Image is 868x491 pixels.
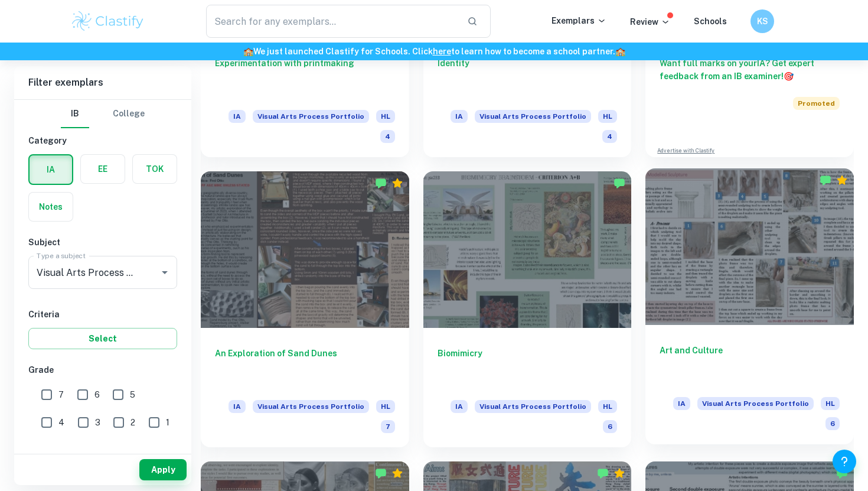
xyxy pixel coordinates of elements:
[657,147,714,155] a: Advertise with Clastify
[81,155,125,183] button: EE
[697,397,814,410] span: Visual Arts Process Portfolio
[28,328,177,349] button: Select
[166,416,169,429] span: 1
[694,17,727,26] a: Schools
[475,110,591,123] span: Visual Arts Process Portfolio
[28,448,177,461] h6: Level
[130,388,135,401] span: 5
[451,400,468,413] span: IA
[376,400,395,413] span: HL
[645,171,854,447] a: Art and CultureIAVisual Arts Process PortfolioHL6
[820,174,831,186] img: Marked
[598,110,617,123] span: HL
[821,397,840,410] span: HL
[475,400,591,413] span: Visual Arts Process Portfolio
[215,347,395,386] h6: An Exploration of Sand Dunes
[28,236,177,249] h6: Subject
[229,110,246,123] span: IA
[61,100,89,128] button: IB
[391,177,403,189] div: Premium
[423,171,632,447] a: BiomimicryIAVisual Arts Process PortfolioHL6
[2,45,866,58] h6: We just launched Clastify for Schools. Click to learn how to become a school partner.
[597,467,609,479] img: Marked
[229,400,246,413] span: IA
[30,155,72,184] button: IA
[253,110,369,123] span: Visual Arts Process Portfolio
[14,66,191,99] h6: Filter exemplars
[552,14,606,27] p: Exemplars
[28,363,177,376] h6: Grade
[156,264,173,281] button: Open
[253,400,369,413] span: Visual Arts Process Portfolio
[630,15,670,28] p: Review
[756,15,769,28] h6: KS
[70,9,145,33] img: Clastify logo
[58,388,64,401] span: 7
[438,347,618,386] h6: Biomimicry
[28,134,177,147] h6: Category
[391,467,403,479] div: Premium
[598,400,617,413] span: HL
[673,397,690,410] span: IA
[61,100,145,128] div: Filter type choice
[215,57,395,96] h6: Experimentation with printmaking
[438,57,618,96] h6: Identity
[206,5,458,38] input: Search for any exemplars...
[833,450,856,473] button: Help and Feedback
[139,459,187,480] button: Apply
[375,177,387,189] img: Marked
[130,416,135,429] span: 2
[784,71,794,81] span: 🎯
[201,171,409,447] a: An Exploration of Sand DunesIAVisual Arts Process PortfolioHL7
[433,47,451,56] a: here
[113,100,145,128] button: College
[376,110,395,123] span: HL
[660,57,840,83] h6: Want full marks on your IA ? Get expert feedback from an IB examiner!
[133,155,177,183] button: TOK
[825,417,840,430] span: 6
[660,344,840,383] h6: Art and Culture
[602,130,617,143] span: 4
[94,388,100,401] span: 6
[29,193,73,221] button: Notes
[793,97,840,110] span: Promoted
[380,130,395,143] span: 4
[615,47,625,56] span: 🏫
[243,47,253,56] span: 🏫
[603,420,617,433] span: 6
[58,416,64,429] span: 4
[375,467,387,479] img: Marked
[28,308,177,321] h6: Criteria
[750,9,774,33] button: KS
[95,416,100,429] span: 3
[614,467,625,479] div: Premium
[614,177,625,189] img: Marked
[836,174,848,186] div: Premium
[451,110,468,123] span: IA
[37,251,86,261] label: Type a subject
[381,420,395,433] span: 7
